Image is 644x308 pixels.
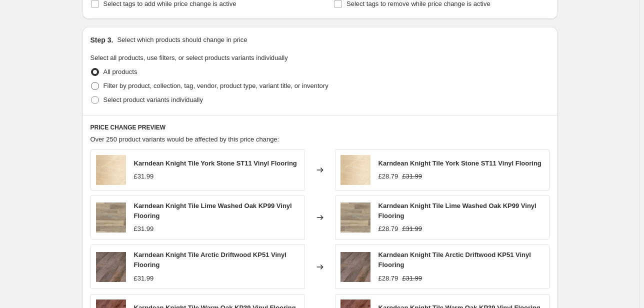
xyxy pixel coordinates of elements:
[340,252,370,282] img: 4_80x.jpg
[103,82,328,89] span: Filter by product, collection, tag, vendor, product type, variant title, or inventory
[134,171,154,181] div: £31.99
[90,54,288,61] span: Select all products, use filters, or select products variants individually
[96,155,126,185] img: 2_80x.jpg
[134,202,292,219] span: Karndean Knight Tile Lime Washed Oak KP99 Vinyl Flooring
[378,171,398,181] div: £28.79
[402,224,422,234] strike: £31.99
[402,171,422,181] strike: £31.99
[134,159,297,167] span: Karndean Knight Tile York Stone ST11 Vinyl Flooring
[103,68,137,75] span: All products
[90,35,113,45] h2: Step 3.
[378,159,541,167] span: Karndean Knight Tile York Stone ST11 Vinyl Flooring
[402,273,422,283] strike: £31.99
[103,96,203,103] span: Select product variants individually
[117,35,247,45] p: Select which products should change in price
[378,273,398,283] div: £28.79
[378,251,531,268] span: Karndean Knight Tile Arctic Driftwood KP51 Vinyl Flooring
[378,224,398,234] div: £28.79
[340,202,370,232] img: krp-imgimagesproductsswatchesproduct20listing20imagesproduct20overheadsrubensscb-kp9920limewashed...
[134,273,154,283] div: £31.99
[134,251,286,268] span: Karndean Knight Tile Arctic Driftwood KP51 Vinyl Flooring
[340,155,370,185] img: 2_80x.jpg
[90,123,549,131] h6: PRICE CHANGE PREVIEW
[96,252,126,282] img: 4_80x.jpg
[90,135,279,143] span: Over 250 product variants would be affected by this price change:
[378,202,536,219] span: Karndean Knight Tile Lime Washed Oak KP99 Vinyl Flooring
[96,202,126,232] img: krp-imgimagesproductsswatchesproduct20listing20imagesproduct20overheadsrubensscb-kp9920limewashed...
[134,224,154,234] div: £31.99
